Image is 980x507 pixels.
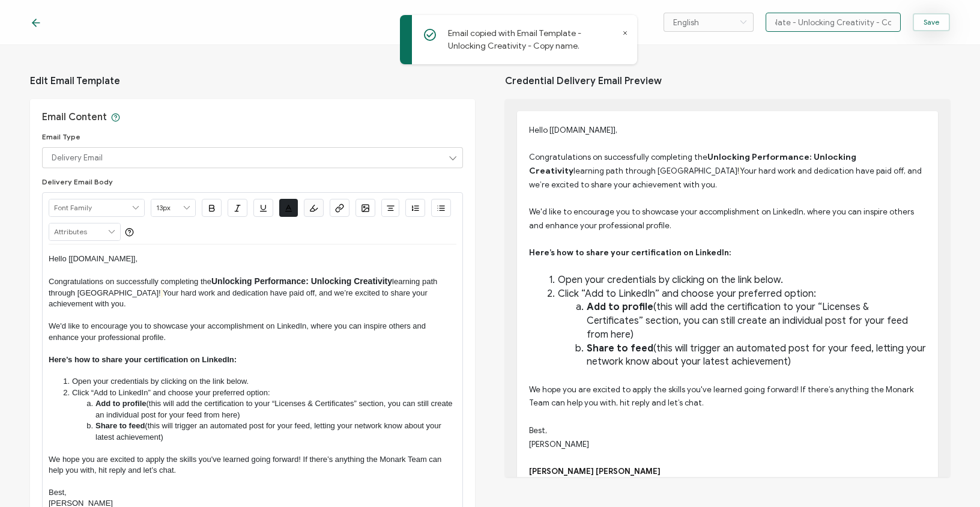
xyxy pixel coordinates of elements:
span: learning path through [GEOGRAPHIC_DATA]! [573,166,739,176]
span: Email Type [42,132,80,141]
span: Congratulations on successfully completing the [529,152,707,162]
li: (this will trigger an automated post for your feed, letting your network know about your latest a... [61,420,457,443]
span: Hello [[DOMAIN_NAME]], [529,125,617,135]
li: Open your credentials by clicking on the link below. [61,376,457,387]
strong: Share to feed [587,342,653,354]
li: (this will add the certification to your “Licenses & Certificates” section, you can still create ... [543,300,926,341]
strong: Add to profile [587,301,653,313]
span: Delivery Email Body [42,177,113,186]
strong: Here’s how to share your certification on LinkedIn: [49,355,237,364]
input: Select language [664,13,754,32]
span: We'd like to encourage you to showcase your accomplishment on LinkedIn, where you can inspire oth... [529,207,916,231]
li: Click “Add to LinkedIn” and choose your preferred option: [543,287,926,301]
span: Edit Email Template [30,63,475,99]
span: Unlocking Performance: Unlocking Creativity [211,276,392,286]
strong: [PERSON_NAME] [PERSON_NAME] [529,466,661,476]
p: Email copied with Email Template - Unlocking Creativity - Copy name. [448,27,619,52]
input: Attributes [49,223,120,240]
input: Delivery Email [42,147,463,168]
span: Best, [529,425,547,436]
strong: Share to feed [95,421,145,430]
li: Click “Add to LinkedIn” and choose your preferred option: [61,387,457,398]
strong: Here’s how to share your certification on LinkedIn: [529,247,731,258]
span: Credential Delivery Email Preview [505,63,950,99]
span: We hope you are excited to apply the skills you've learned going forward! If there’s anything the... [49,455,444,475]
span: We hope you are excited to apply the skills you've learned going forward! If there’s anything the... [529,384,915,408]
button: Save [913,13,950,31]
span: Your hard work and dedication have paid off, and we’re excited to share your achievement with you. [49,288,430,308]
span: Your hard work and dedication have paid off, and we’re excited to share your achievement with you. [529,166,924,190]
span: learning path through [GEOGRAPHIC_DATA]! [49,277,440,297]
li: Open your credentials by clicking on the link below. [543,273,926,287]
span: We'd like to encourage you to showcase your accomplishment on LinkedIn, where you can inspire oth... [49,321,428,341]
span: Hello [[DOMAIN_NAME]], [49,254,138,263]
iframe: Chat Widget [920,449,980,507]
li: (this will trigger an automated post for your feed, letting your network know about your latest a... [543,342,926,369]
input: Font Family [49,199,144,216]
p: Email Content [42,111,120,123]
span: Best, [49,488,67,497]
li: (this will add the certification to your “Licenses & Certificates” section, you can still create ... [61,398,457,420]
span: Save [924,19,939,26]
input: Font Size [151,199,195,216]
strong: Add to profile [95,399,147,408]
span: [PERSON_NAME] [529,439,589,449]
span: Congratulations on successfully completing the [49,277,211,286]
